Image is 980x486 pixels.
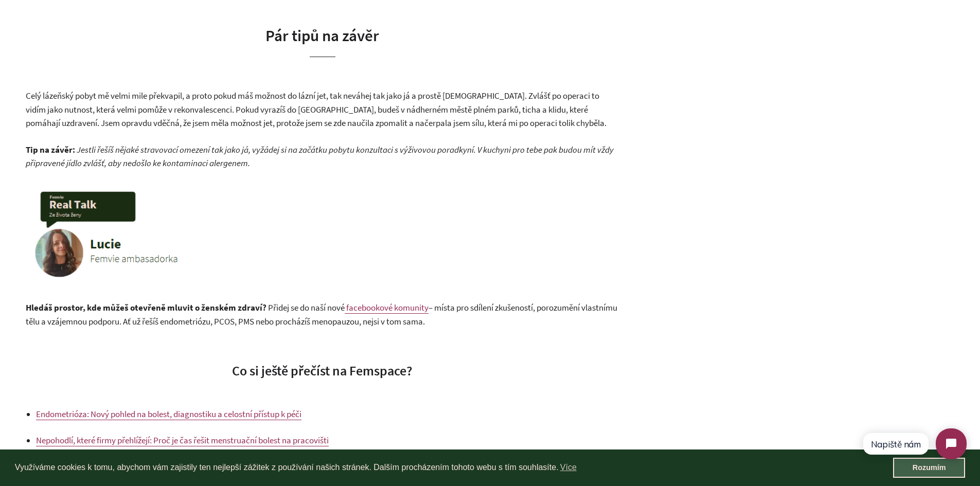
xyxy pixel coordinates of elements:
[346,302,429,313] span: facebookové komunity
[232,362,413,379] span: Co si ještě přečíst na Femspace?
[345,302,429,314] a: facebookové komunity
[26,144,614,169] em: Jestli řešíš nějaké stravovací omezení tak jako já, vyžádej si na začátku pobytu konzultaci s výž...
[26,183,335,284] img: AD_4nXcCvrbtUVcGN1d6MWr2jxM161clDoZ1c39R-EB_TxlqAoc9lOhRHwf_b2_EjgyhVs8PSsSeCifr9YzfqDsqLD12mTDsf...
[36,408,301,420] span: Endometrióza: Nový pohled na bolest, diagnostiku a celostní přístup k péči
[853,420,975,468] iframe: Tidio Chat
[36,435,329,446] span: Nepohodlí, které firmy přehlížejí: Proč je čas řešit menstruační bolest na pracovišti
[26,90,607,129] span: Celý lázeňský pobyt mě velmi mile překvapil, a proto pokud máš možnost do lázní jet, tak neváhej ...
[26,302,266,313] strong: Hledáš prostor, kde můžeš otevřeně mluvit o ženském zdraví?
[266,302,345,313] span: Přidej se do naší nové
[26,144,75,155] strong: Tip na závěr:
[559,460,578,475] a: learn more about cookies
[36,408,301,420] a: Endometrióza: Nový pohled na bolest, diagnostiku a celostní přístup k péči
[265,25,379,45] span: Pár tipů na závěr
[26,302,617,327] span: – místa pro sdílení zkušeností, porozumění vlastnímu tělu a vzájemnou podporu. Ať už řešíš endome...
[15,460,893,475] span: Využíváme cookies k tomu, abychom vám zajistily ten nejlepší zážitek z používání našich stránek. ...
[36,435,329,446] a: Nepohodlí, které firmy přehlížejí: Proč je čas řešit menstruační bolest na pracovišti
